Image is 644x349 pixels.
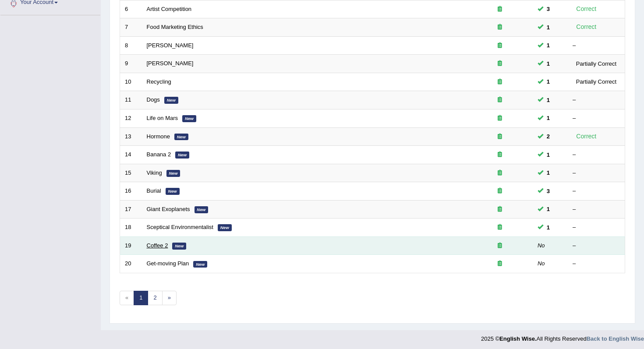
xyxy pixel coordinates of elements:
[543,113,553,123] span: You can still take this question
[147,187,161,194] a: Burial
[472,133,528,141] div: Exam occurring question
[120,146,142,164] td: 14
[147,242,168,249] a: Coffee 2
[573,77,620,86] div: Partially Correct
[120,127,142,146] td: 13
[175,152,189,159] em: New
[147,6,192,12] a: Artist Competition
[472,42,528,50] div: Exam occurring question
[120,291,134,305] span: «
[134,291,148,305] a: 1
[543,168,553,177] span: You can still take this question
[573,205,620,214] div: –
[543,223,553,232] span: You can still take this question
[120,236,142,255] td: 19
[147,60,194,67] a: [PERSON_NAME]
[587,335,644,342] a: Back to English Wise
[172,243,186,250] em: New
[148,291,162,305] a: 2
[120,73,142,91] td: 10
[543,59,553,68] span: You can still take this question
[120,91,142,109] td: 11
[147,206,190,212] a: Giant Exoplanets
[573,42,620,50] div: –
[147,224,213,230] a: Sceptical Environmentalist
[573,4,600,14] div: Correct
[147,169,162,176] a: Viking
[472,187,528,195] div: Exam occurring question
[543,95,553,105] span: You can still take this question
[166,170,180,177] em: New
[174,134,188,141] em: New
[193,261,207,268] em: New
[472,114,528,123] div: Exam occurring question
[120,164,142,182] td: 15
[147,133,170,140] a: Hormone
[573,187,620,195] div: –
[543,187,553,196] span: You can still take this question
[120,182,142,201] td: 16
[573,59,620,68] div: Partially Correct
[120,219,142,237] td: 18
[147,260,189,267] a: Get-moving Plan
[182,115,196,122] em: New
[573,260,620,268] div: –
[472,223,528,232] div: Exam occurring question
[543,4,553,14] span: You can still take this question
[120,36,142,55] td: 8
[164,97,178,104] em: New
[472,5,528,14] div: Exam occurring question
[472,242,528,250] div: Exam occurring question
[147,115,178,121] a: Life on Mars
[573,151,620,159] div: –
[147,151,171,158] a: Banana 2
[166,188,180,195] em: New
[573,169,620,177] div: –
[573,223,620,232] div: –
[543,150,553,159] span: You can still take this question
[538,242,545,249] em: No
[472,96,528,104] div: Exam occurring question
[147,96,160,103] a: Dogs
[472,205,528,214] div: Exam occurring question
[120,200,142,219] td: 17
[472,169,528,177] div: Exam occurring question
[543,77,553,86] span: You can still take this question
[120,55,142,73] td: 9
[472,151,528,159] div: Exam occurring question
[162,291,177,305] a: »
[481,330,644,343] div: 2025 © All Rights Reserved
[573,242,620,250] div: –
[472,23,528,32] div: Exam occurring question
[472,60,528,68] div: Exam occurring question
[195,206,209,213] em: New
[472,260,528,268] div: Exam occurring question
[538,260,545,267] em: No
[573,114,620,123] div: –
[543,132,553,141] span: You can still take this question
[543,204,553,214] span: You can still take this question
[543,41,553,50] span: You can still take this question
[573,22,600,32] div: Correct
[147,78,171,85] a: Recycling
[573,131,600,141] div: Correct
[499,335,536,342] strong: English Wise.
[120,255,142,273] td: 20
[472,78,528,86] div: Exam occurring question
[120,18,142,37] td: 7
[218,224,232,231] em: New
[573,96,620,104] div: –
[120,109,142,127] td: 12
[147,24,203,30] a: Food Marketing Ethics
[543,23,553,32] span: You can still take this question
[147,42,194,49] a: [PERSON_NAME]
